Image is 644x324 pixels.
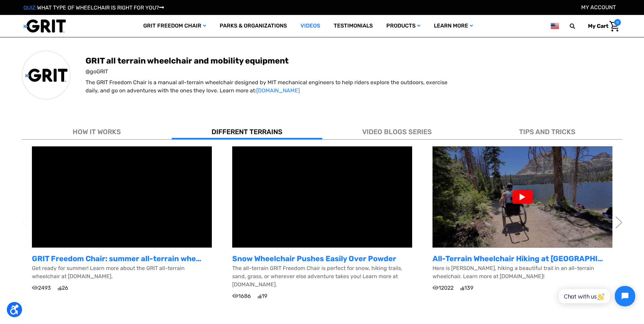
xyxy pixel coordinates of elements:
[232,264,412,289] p: The all-terrain GRIT Freedom Chair is perfect for snow, hiking trails, sand, grass, or wherever e...
[32,284,51,292] span: 2493
[23,19,66,33] img: GRIT All-Terrain Wheelchair and Mobility Equipment
[433,146,612,248] img: maxresdefault.jpg
[32,253,212,264] p: GRIT Freedom Chair: summer all-terrain wheelchair
[615,212,622,233] button: Next
[460,284,473,292] span: 139
[32,264,212,281] p: Get ready for summer! Learn more about the GRIT all-terrain wheelchair at [DOMAIN_NAME].
[294,15,327,37] a: Videos
[327,15,380,37] a: Testimonials
[23,4,37,11] span: QUIZ:
[551,280,641,312] iframe: Tidio Chat
[362,128,432,136] span: VIDEO BLOGS SERIES
[614,19,621,26] span: 0
[581,4,616,11] a: Account
[211,128,282,136] span: DIFFERENT TERRAINS
[609,21,619,32] img: Cart
[551,22,559,30] img: us.png
[86,78,461,95] p: The GRIT Freedom Chair is a manual all-terrain wheelchair designed by MIT mechanical engineers to...
[232,292,251,300] span: 1686
[380,15,427,37] a: Products
[23,4,164,11] a: QUIZ:WHAT TYPE OF WHEELCHAIR IS RIGHT FOR YOU?
[213,15,294,37] a: Parks & Organizations
[258,292,267,300] span: 19
[433,284,454,292] span: 12022
[22,212,29,233] button: Previous
[73,128,121,136] span: HOW IT WORKS
[114,28,150,34] span: Phone Number
[136,15,213,37] a: GRIT Freedom Chair
[58,284,68,292] span: 26
[588,23,608,29] span: My Cart
[427,15,480,37] a: Learn More
[519,128,575,136] span: TIPS AND TRICKS
[433,253,612,264] p: All-Terrain Wheelchair Hiking at [GEOGRAPHIC_DATA] in [US_STATE]
[86,68,622,76] span: @goGRIT
[256,87,300,94] a: [DOMAIN_NAME]
[573,19,583,33] input: Search
[86,55,622,66] span: GRIT all terrain wheelchair and mobility equipment
[583,19,621,33] a: Cart with 0 items
[25,68,68,82] img: GRIT All-Terrain Wheelchair and Mobility Equipment
[433,264,612,281] p: Here is [PERSON_NAME], hiking a beautiful trail in an all-terrain wheelchair. Learn more at [DOMA...
[232,253,412,264] p: Snow Wheelchair Pushes Easily Over Powder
